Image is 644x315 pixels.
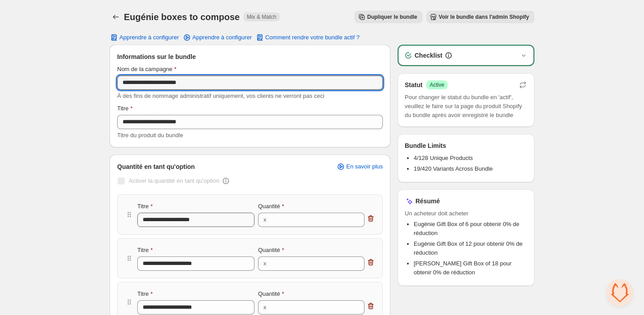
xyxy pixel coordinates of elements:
[405,80,423,89] h3: Statut
[415,51,442,60] h3: Checklist
[177,31,257,44] a: Apprendre à configurer
[110,11,122,23] button: Back
[439,13,529,21] span: Voir le bundle dans l'admin Shopify
[414,220,527,238] li: Eugénie Gift Box of 6 pour obtenir 0% de réduction
[263,215,267,224] div: x
[263,259,267,268] div: x
[405,209,527,218] span: Un acheteur doit acheter
[117,65,177,74] label: Nom de la campagne
[414,259,527,277] li: [PERSON_NAME] Gift Box of 18 pour obtenir 0% de réduction
[258,246,284,255] label: Quantité
[247,13,276,21] span: Mix & Match
[414,165,493,172] span: 19/420 Variants Across Bundle
[405,141,446,150] h3: Bundle Limits
[606,279,633,306] div: Open chat
[124,12,240,22] h1: Eugénie boxes to compose
[263,303,267,312] div: x
[405,93,527,120] span: Pour changer le statut du bundle en 'actif', veuillez le faire sur la page du produit Shopify du ...
[137,290,153,298] label: Titre
[104,31,184,44] button: Apprendre à configurer
[355,11,423,23] button: Dupliquer le bundle
[117,132,183,139] span: Titre du produit du bundle
[414,155,473,161] span: 4/128 Unique Products
[137,202,153,211] label: Titre
[367,13,417,21] span: Dupliquer le bundle
[129,177,220,184] span: Activer la quantité en tant qu'option
[137,246,153,255] label: Titre
[117,162,195,171] span: Quantité en tant qu'option
[331,160,388,173] a: En savoir plus
[414,239,527,257] li: Eugénie Gift Box of 12 pour obtenir 0% de réduction
[430,81,445,88] span: Active
[250,31,365,44] button: Comment rendre votre bundle actif ?
[426,11,534,23] button: Voir le bundle dans l'admin Shopify
[258,290,284,298] label: Quantité
[117,52,196,61] span: Informations sur le bundle
[415,197,440,206] h3: Résumé
[117,92,324,99] span: À des fins de nommage administratif uniquement, vos clients ne verront pas ceci
[192,34,252,41] span: Apprendre à configurer
[346,163,383,170] span: En savoir plus
[117,104,133,113] label: Titre
[119,34,179,41] span: Apprendre à configurer
[258,202,284,211] label: Quantité
[265,34,360,41] span: Comment rendre votre bundle actif ?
